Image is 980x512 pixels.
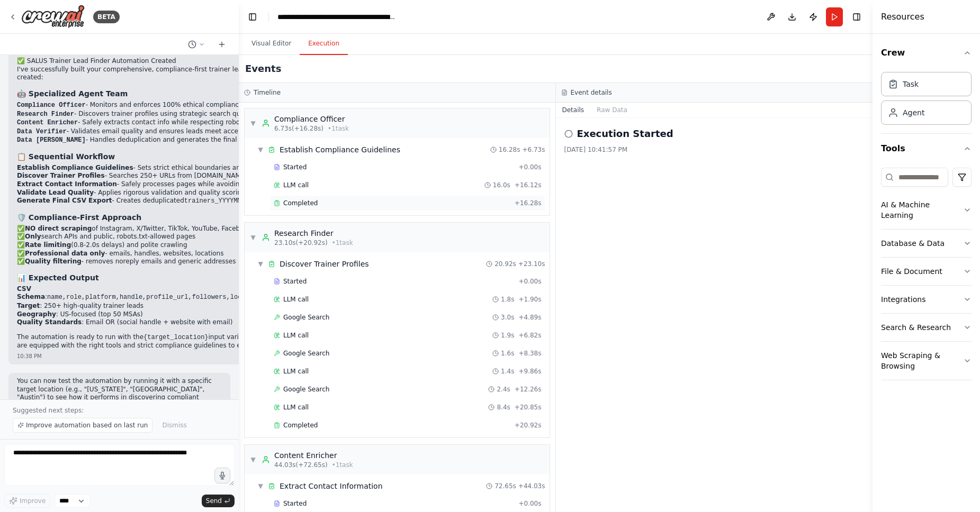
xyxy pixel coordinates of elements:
li: - Sets strict ethical boundaries and monitoring criteria [17,164,379,172]
p: I've successfully built your comprehensive, compliance-first trainer lead discovery automation. H... [17,66,379,82]
button: Click to speak your automation idea [214,468,230,483]
span: + 16.28s [515,199,542,207]
span: 1.6s [501,349,514,358]
strong: Quality filtering [25,258,82,265]
span: + 6.73s [522,145,545,154]
div: 10:38 PM [17,352,379,360]
h4: Resources [881,11,924,23]
span: Google Search [283,313,329,322]
code: Content Enricher [17,119,78,126]
span: + 20.85s [515,403,542,412]
span: ▼ [257,260,264,268]
button: Tools [881,134,972,163]
span: ▼ [257,482,264,490]
li: - Validates email quality and ensures leads meet acceptance criteria [17,127,379,136]
span: Completed [283,199,318,207]
span: • 1 task [332,461,353,469]
strong: Rate limiting [25,241,71,249]
code: trainers_YYYYMMDD.csv [184,197,264,205]
span: LLM call [283,295,309,304]
span: + 12.26s [515,385,542,394]
p: Suggested next steps: [13,406,226,415]
li: - Handles deduplication and generates the final CSV with exact schema compliance [17,136,379,145]
strong: Quality Standards [17,318,82,326]
span: Dismiss [162,421,186,429]
span: + 16.12s [515,181,542,189]
span: 16.28s [499,145,520,154]
button: Send [202,495,235,507]
strong: 📋 Sequential Workflow [17,152,115,161]
div: [DATE] 10:41:57 PM [564,145,865,154]
img: Logo [21,5,85,29]
li: ✅ - removes noreply emails and generic addresses [17,258,379,266]
div: Establish Compliance Guidelines [280,144,400,155]
button: Database & Data [881,230,972,257]
li: ✅ (0.8-2.0s delays) and polite crawling [17,241,379,250]
span: Completed [283,421,318,429]
div: Content Enricher [274,450,353,461]
span: + 44.03s [518,482,545,490]
strong: Only [25,233,41,240]
button: Execution [300,33,348,55]
strong: Geography [17,310,56,318]
h2: Execution Started [577,126,673,141]
span: + 9.86s [518,367,541,376]
span: + 0.00s [518,163,541,171]
button: Switch to previous chat [184,38,209,51]
code: name,role,platform,handle,profile_url,followers,location_text,website,email,source,date [47,294,379,301]
button: Raw Data [590,103,634,117]
span: Improve automation based on last run [26,421,148,429]
button: Hide right sidebar [849,10,864,24]
strong: Discover Trainer Profiles [17,172,105,179]
span: + 0.00s [518,277,541,286]
button: Visual Editor [243,33,300,55]
li: : US-focused (top 50 MSAs) [17,310,379,319]
li: - Applies rigorous validation and quality scoring [17,189,379,197]
button: Hide left sidebar [245,10,260,24]
strong: Professional data only [25,250,105,257]
p: The automation is ready to run with the input variable for geographic targeting. All agents are e... [17,333,379,350]
strong: NO direct scraping [25,225,92,232]
button: Details [556,103,591,117]
span: Google Search [283,349,329,358]
strong: CSV Schema [17,285,45,301]
strong: 📊 Expected Output [17,273,99,282]
div: Tools [881,163,972,389]
span: Started [283,277,307,286]
span: 8.4s [497,403,510,412]
span: + 20.92s [515,421,542,429]
nav: breadcrumb [277,12,397,22]
span: LLM call [283,403,309,412]
strong: Extract Contact Information [17,180,117,188]
button: Dismiss [157,418,192,433]
span: 23.10s (+20.92s) [274,239,328,247]
span: 44.03s (+72.65s) [274,461,328,469]
span: ▼ [250,455,256,464]
span: Started [283,163,307,171]
li: - Safely extracts contact info while respecting robots.txt and rate limits [17,118,379,127]
span: + 8.38s [518,349,541,358]
li: ✅ search APIs and public, robots.txt-allowed pages [17,233,379,241]
span: LLM call [283,367,309,376]
button: Start a new chat [213,38,230,51]
code: Research Finder [17,111,74,118]
span: Improve [20,497,46,505]
button: Improve [4,494,50,508]
span: Started [283,499,307,508]
li: : 250+ high-quality trainer leads [17,302,379,310]
li: - Monitors and enforces 100% ethical compliance, with veto power over risky actions [17,101,379,110]
span: 20.92s [495,260,516,268]
span: Send [206,497,222,505]
span: ▼ [250,233,256,242]
strong: 🛡️ Compliance-First Approach [17,213,141,222]
p: You can now test the automation by running it with a specific target location (e.g., "[US_STATE]"... [17,377,222,410]
button: Web Scraping & Browsing [881,342,972,380]
span: Google Search [283,385,329,394]
button: Search & Research [881,314,972,341]
li: - Safely processes pages while avoiding prohibited social platforms [17,180,379,189]
li: - Discovers trainer profiles using strategic search queries on allowed platforms [17,110,379,119]
code: Data Verifier [17,128,67,135]
span: 72.65s [495,482,516,490]
h2: ✅ SALUS Trainer Lead Finder Automation Created [17,57,379,66]
h2: Events [245,61,281,76]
